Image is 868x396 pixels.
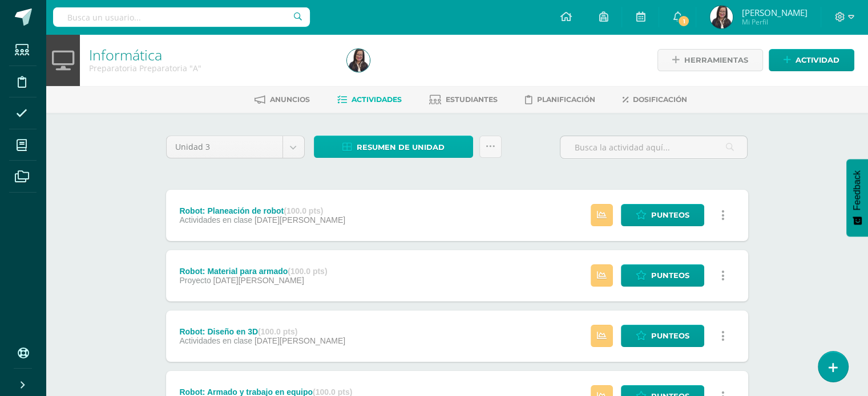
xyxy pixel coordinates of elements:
span: Resumen de unidad [357,137,445,158]
a: Herramientas [657,49,763,71]
a: Punteos [621,204,704,226]
a: Punteos [621,325,704,347]
span: [PERSON_NAME] [741,7,807,18]
a: Estudiantes [429,91,498,109]
span: Actividades en clase [179,336,252,345]
input: Busca la actividad aquí... [560,136,747,158]
button: Feedback - Mostrar encuesta [846,159,868,236]
div: Preparatoria Preparatoria 'A' [89,63,333,74]
a: Punteos [621,264,704,287]
input: Busca un usuario... [53,7,310,27]
span: Estudiantes [446,95,498,104]
a: Anuncios [255,91,310,109]
h1: Informática [89,47,333,63]
a: Actividad [769,49,854,71]
span: Punteos [651,205,689,226]
span: Actividades [352,95,402,104]
span: Feedback [852,170,862,210]
span: [DATE][PERSON_NAME] [255,215,345,224]
span: 1 [677,15,690,27]
a: Dosificación [623,91,687,109]
span: [DATE][PERSON_NAME] [255,336,345,345]
span: Herramientas [684,50,748,71]
span: Dosificación [633,95,687,104]
strong: (100.0 pts) [288,267,327,276]
a: Planificación [525,91,595,109]
a: Informática [89,45,162,64]
span: Planificación [537,95,595,104]
span: [DATE][PERSON_NAME] [213,276,304,285]
span: Actividad [796,50,839,71]
a: Actividades [337,91,402,109]
strong: (100.0 pts) [284,206,323,215]
div: Robot: Material para armado [179,267,327,276]
span: Punteos [651,325,689,346]
img: a3c8d07216cdad22dba3c6a6613c3355.png [710,6,733,28]
span: Anuncios [270,95,310,104]
strong: (100.0 pts) [258,327,297,336]
img: a3c8d07216cdad22dba3c6a6613c3355.png [347,49,370,72]
span: Unidad 3 [175,136,274,158]
span: Punteos [651,265,689,286]
span: Actividades en clase [179,215,252,224]
span: Proyecto [179,276,211,285]
a: Unidad 3 [167,136,304,158]
a: Resumen de unidad [314,136,473,158]
div: Robot: Planeación de robot [179,206,345,215]
span: Mi Perfil [741,17,807,27]
div: Robot: Diseño en 3D [179,327,345,336]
